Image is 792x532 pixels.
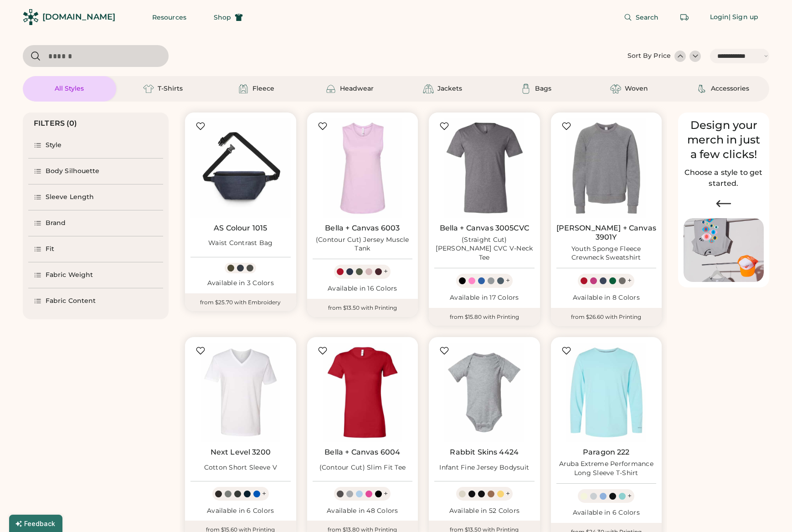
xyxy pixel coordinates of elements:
img: Image of Lisa Congdon Eye Print on T-Shirt and Hat [684,218,764,282]
a: Next Level 3200 [211,448,271,457]
div: Available in 16 Colors [313,284,413,293]
img: BELLA + CANVAS 6003 (Contour Cut) Jersey Muscle Tank [313,118,413,218]
div: Available in 6 Colors [556,508,657,517]
div: Sleeve Length [46,193,94,202]
div: (Straight Cut) [PERSON_NAME] CVC V-Neck Tee [434,235,535,263]
div: Woven [625,84,648,93]
div: Fabric Weight [46,271,93,280]
a: Bella + Canvas 6003 [325,224,400,233]
img: Paragon 222 Aruba Extreme Performance Long Sleeve T-Shirt [556,343,657,443]
a: Paragon 222 [583,448,630,457]
div: Login [710,13,729,22]
span: Search [636,14,659,20]
div: Fleece [252,84,274,93]
div: Fit [46,245,54,254]
a: [PERSON_NAME] + Canvas 3901Y [556,224,657,242]
img: BELLA + CANVAS 3901Y Youth Sponge Fleece Crewneck Sweatshirt [556,118,657,218]
img: AS Colour 1015 Waist Contrast Bag [190,118,291,218]
a: AS Colour 1015 [214,224,267,233]
div: Design your merch in just a few clicks! [684,118,764,162]
img: Accessories Icon [696,83,707,94]
span: Shop [214,14,231,20]
div: Bags [535,84,551,93]
img: BELLA + CANVAS 6004 (Contour Cut) Slim Fit Tee [313,343,413,443]
div: T-Shirts [158,84,183,93]
div: Waist Contrast Bag [208,239,273,248]
img: Jackets Icon [423,83,434,94]
div: Body Silhouette [46,167,100,176]
div: + [627,276,632,286]
div: + [506,489,510,499]
div: Available in 6 Colors [190,506,291,516]
div: Sort By Price [627,51,671,61]
div: from $13.50 with Printing [307,299,418,317]
div: from $25.70 with Embroidery [185,293,296,312]
div: Brand [46,219,66,228]
div: (Contour Cut) Jersey Muscle Tank [313,235,413,254]
div: Cotton Short Sleeve V [204,463,277,472]
div: FILTERS (0) [34,118,77,129]
div: + [384,266,388,276]
a: Rabbit Skins 4424 [450,448,519,457]
div: [DOMAIN_NAME] [42,11,115,23]
button: Retrieve an order [675,8,694,26]
div: Style [46,141,62,150]
img: Rabbit Skins 4424 Infant Fine Jersey Bodysuit [434,343,535,443]
img: T-Shirts Icon [143,83,154,94]
a: Bella + Canvas 6004 [324,448,400,457]
div: Accessories [711,84,749,93]
button: Shop [203,8,254,26]
div: All Styles [55,84,84,93]
button: Resources [141,8,197,26]
div: Available in 8 Colors [556,293,657,302]
div: Available in 52 Colors [434,506,535,516]
div: + [506,276,510,286]
img: Rendered Logo - Screens [23,9,39,25]
div: | Sign up [729,13,758,22]
div: from $26.60 with Printing [551,308,662,326]
img: Next Level 3200 Cotton Short Sleeve V [190,343,291,443]
h2: Choose a style to get started. [684,167,764,189]
div: + [627,491,632,501]
img: Bags Icon [520,83,531,94]
div: Available in 48 Colors [313,506,413,516]
img: Woven Icon [610,83,621,94]
a: Bella + Canvas 3005CVC [440,224,529,233]
button: Search [613,8,670,26]
div: Headwear [340,84,374,93]
div: + [262,489,266,499]
img: BELLA + CANVAS 3005CVC (Straight Cut) Heather CVC V-Neck Tee [434,118,535,218]
div: Aruba Extreme Performance Long Sleeve T-Shirt [556,460,657,478]
div: Available in 17 Colors [434,293,535,302]
div: Jackets [437,84,462,93]
div: + [384,489,388,499]
div: from $15.80 with Printing [429,308,540,326]
div: (Contour Cut) Slim Fit Tee [319,463,406,472]
div: Fabric Content [46,297,96,306]
div: Infant Fine Jersey Bodysuit [439,463,529,472]
div: Youth Sponge Fleece Crewneck Sweatshirt [556,245,657,263]
img: Headwear Icon [325,83,336,94]
iframe: Front Chat [749,491,788,530]
div: Available in 3 Colors [190,279,291,288]
img: Fleece Icon [238,83,249,94]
